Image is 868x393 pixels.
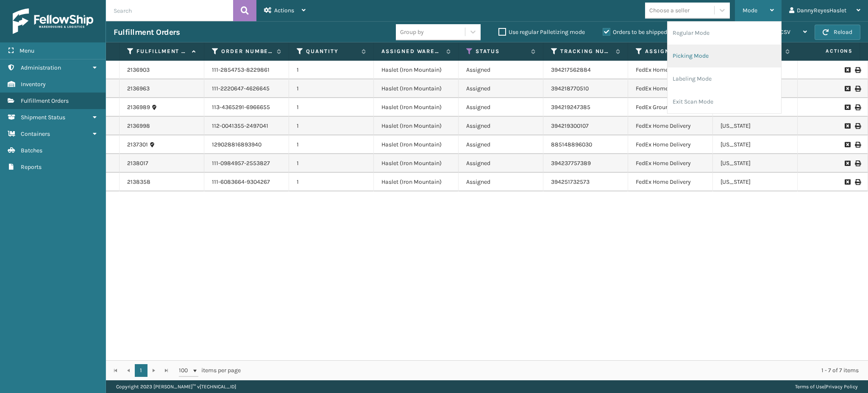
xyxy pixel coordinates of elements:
[551,122,589,129] a: 394219300107
[855,179,860,185] i: Print Label
[645,48,696,55] label: Assigned Carrier Service
[374,154,459,173] td: Haslet (Iron Mountain)
[795,380,858,393] div: |
[21,130,50,138] span: Containers
[21,64,61,71] span: Administration
[116,380,236,393] p: Copyright 2023 [PERSON_NAME]™ v [TECHNICAL_ID]
[400,28,424,36] div: Group by
[306,48,357,55] label: Quantity
[289,98,374,117] td: 1
[289,61,374,79] td: 1
[628,79,713,98] td: FedEx Home Delivery
[204,98,289,117] td: 113-4365291-6966655
[713,173,798,191] td: [US_STATE]
[21,163,42,171] span: Reports
[815,25,860,40] button: Reload
[374,135,459,154] td: Haslet (Iron Mountain)
[13,8,93,34] img: logo
[668,90,781,113] li: Exit Scan Mode
[628,154,713,173] td: FedEx Home Delivery
[713,154,798,173] td: [US_STATE]
[127,122,150,130] a: 2136998
[551,160,591,167] a: 394237757389
[374,79,459,98] td: Haslet (Iron Mountain)
[127,66,150,74] a: 2136903
[381,48,442,55] label: Assigned Warehouse
[459,98,543,117] td: Assigned
[855,67,860,73] i: Print Label
[204,135,289,154] td: 129028816893940
[845,123,850,129] i: Request to Be Cancelled
[855,142,860,148] i: Print Label
[845,179,850,185] i: Request to Be Cancelled
[127,159,148,168] a: 2138017
[135,364,147,377] a: 1
[855,86,860,92] i: Print Label
[204,117,289,135] td: 112-0041355-2497041
[628,173,713,191] td: FedEx Home Delivery
[713,135,798,154] td: [US_STATE]
[21,97,69,104] span: Fulfillment Orders
[795,384,824,390] a: Terms of Use
[253,366,859,375] div: 1 - 7 of 7 items
[603,28,685,36] label: Orders to be shipped [DATE]
[19,47,34,54] span: Menu
[127,140,148,149] a: 2137301
[221,48,273,55] label: Order Number
[289,117,374,135] td: 1
[21,147,42,154] span: Batches
[179,364,241,377] span: items per page
[649,6,690,15] div: Choose a seller
[274,7,294,14] span: Actions
[713,117,798,135] td: [US_STATE]
[551,104,590,111] a: 394219247385
[743,7,757,14] span: Mode
[459,79,543,98] td: Assigned
[628,61,713,79] td: FedEx Home Delivery
[551,178,590,185] a: 394251732573
[289,135,374,154] td: 1
[668,45,781,67] li: Picking Mode
[114,27,180,37] h3: Fulfillment Orders
[855,123,860,129] i: Print Label
[21,114,65,121] span: Shipment Status
[136,48,188,55] label: Fulfillment Order Id
[845,160,850,166] i: Request to Be Cancelled
[551,66,591,73] a: 394217562884
[668,22,781,45] li: Regular Mode
[628,135,713,154] td: FedEx Home Delivery
[459,173,543,191] td: Assigned
[374,61,459,79] td: Haslet (Iron Mountain)
[855,160,860,166] i: Print Label
[289,173,374,191] td: 1
[845,86,850,92] i: Request to Be Cancelled
[668,67,781,90] li: Labeling Mode
[127,178,150,186] a: 2138358
[289,154,374,173] td: 1
[551,85,589,92] a: 394218770510
[845,104,850,110] i: Request to Be Cancelled
[459,117,543,135] td: Assigned
[204,61,289,79] td: 111-2854753-8229861
[374,173,459,191] td: Haslet (Iron Mountain)
[498,28,585,36] label: Use regular Palletizing mode
[799,44,858,58] span: Actions
[127,103,150,112] a: 2136989
[628,117,713,135] td: FedEx Home Delivery
[628,98,713,117] td: FedEx Ground
[127,84,150,93] a: 2136963
[459,135,543,154] td: Assigned
[289,79,374,98] td: 1
[204,79,289,98] td: 111-2220647-4626645
[855,104,860,110] i: Print Label
[459,154,543,173] td: Assigned
[374,98,459,117] td: Haslet (Iron Mountain)
[826,384,858,390] a: Privacy Policy
[551,141,592,148] a: 885148896030
[560,48,612,55] label: Tracking Number
[204,154,289,173] td: 111-0984957-2553827
[374,117,459,135] td: Haslet (Iron Mountain)
[459,61,543,79] td: Assigned
[179,366,192,375] span: 100
[21,81,46,88] span: Inventory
